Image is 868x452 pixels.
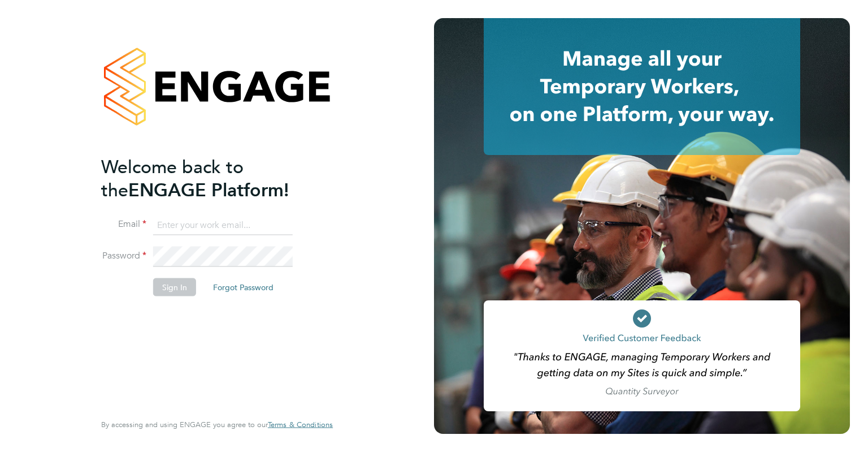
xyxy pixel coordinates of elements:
button: Sign In [153,278,196,296]
h2: ENGAGE Platform! [101,155,322,201]
button: Forgot Password [204,278,283,296]
input: Enter your work email... [153,215,293,235]
label: Email [101,218,146,230]
a: Terms & Conditions [268,420,333,429]
label: Password [101,250,146,262]
span: By accessing and using ENGAGE you agree to our [101,420,333,429]
span: Welcome back to the [101,156,244,201]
